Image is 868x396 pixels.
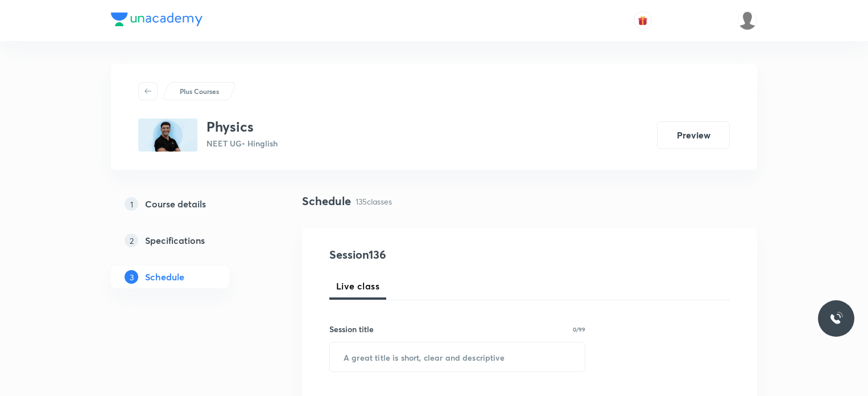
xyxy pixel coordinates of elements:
[180,86,219,96] p: Plus Courses
[638,15,648,26] img: avatar
[573,326,585,332] p: 0/99
[145,197,206,211] h5: Course details
[829,312,843,325] img: ttu
[138,119,197,152] img: D8452570-04FD-4B1A-BC47-2E60E1973653_plus.png
[336,279,379,293] span: Live class
[302,193,351,210] h4: Schedule
[206,137,278,149] p: NEET UG • Hinglish
[145,234,205,247] h5: Specifications
[206,119,278,135] h3: Physics
[111,193,266,215] a: 1Course details
[125,270,138,284] p: 3
[125,234,138,247] p: 2
[111,13,202,29] a: Company Logo
[329,246,537,263] h4: Session 136
[356,195,392,207] p: 135 classes
[330,342,585,371] input: A great title is short, clear and descriptive
[111,13,202,26] img: Company Logo
[634,11,652,30] button: avatar
[111,229,266,252] a: 2Specifications
[329,323,374,335] h6: Session title
[738,11,757,30] img: Dhirendra singh
[145,270,184,284] h5: Schedule
[125,197,138,211] p: 1
[657,121,730,149] button: Preview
